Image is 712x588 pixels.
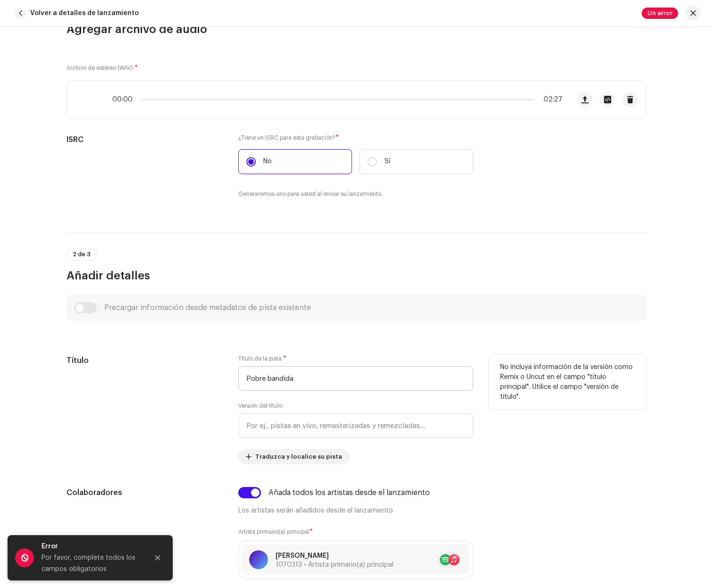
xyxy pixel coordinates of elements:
[255,447,342,466] span: Traduzca y localice su pista
[238,189,383,199] small: Generaremos uno para usted al enviar su lanzamiento.
[148,548,167,567] button: Close
[385,157,390,167] p: Sí
[238,529,310,535] small: Artista primario(a) principal
[238,402,282,410] label: Versión del título
[42,552,141,575] div: Por favor, complete todos los campos obligatorios
[67,487,224,498] h5: Colaboradores
[238,506,473,516] p: Los artistas serán añadidos desde el lanzamiento
[238,134,473,142] label: ¿Tiene un ISRC para esta grabación?
[67,268,646,283] h3: Añadir detalles
[238,413,473,438] input: Por ej., pistas en vivo, remasterizadas y remezcladas...
[67,355,224,366] h5: Título
[263,157,272,167] p: No
[238,366,473,391] input: Ingrese el nombre de la pista
[42,541,141,552] div: Error
[268,489,430,496] div: Añada todos los artistas desde el lanzamiento
[500,362,635,402] p: No incluya información de la versión como Remix o Uncut en el campo "título principal". Utilice e...
[67,134,224,145] h5: ISRC
[538,96,562,103] span: 02:27
[238,449,350,464] button: Traduzca y localice su pista
[238,355,286,362] label: Título de la pista
[67,22,646,37] h3: Agregar archivo de audio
